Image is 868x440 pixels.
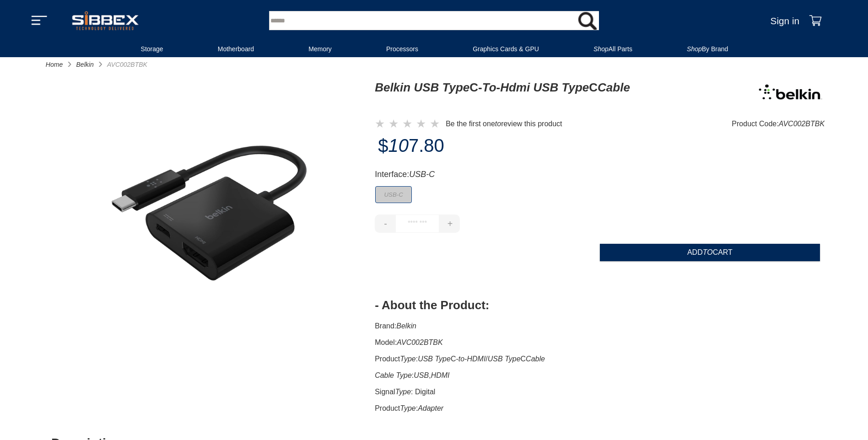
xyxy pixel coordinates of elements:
label: 1 rating [375,119,386,128]
p: Product : [375,404,822,413]
i: Belkin [396,322,416,330]
p: Signal : Digital [375,387,822,397]
iframe: PayPal [599,266,820,286]
i: HDMI [431,371,450,379]
i: Type [562,80,589,94]
a: Brand Logo PDP Image [756,71,825,115]
i: to [495,120,501,128]
i: USB-C [384,191,403,198]
i: USB [414,371,429,379]
a: Processors [376,41,428,57]
img: hamburger-menu-icon [30,11,48,29]
label: 4 rating [416,119,427,128]
a: Graphics Cards & GPU [462,41,549,57]
i: Type [442,80,470,94]
a: Motherboard [207,41,264,57]
i: Type [400,355,415,363]
button: AddtoCart [600,244,820,261]
div: C- - C [375,80,630,97]
i: HDMI [467,355,485,363]
p: Brand: [375,322,822,331]
p: : , [375,371,822,380]
p: Model: [375,338,822,347]
i: Belkin [76,61,94,68]
i: USB [533,80,558,94]
a: Shop By Brand [676,41,738,57]
div: Decrease Quantity of Item [375,215,395,233]
a: Belkin USB Type C-To-Hdmi USB Type C Cable } [375,118,443,130]
i: USB [414,80,439,94]
i: USB [488,355,503,363]
i: Home [46,61,63,68]
img: Belkin USB Type C-To-Hdmi USB Type C Cable Black [105,83,313,343]
i: Cable [598,80,630,94]
i: Belkin [375,80,410,94]
i: Type [400,404,415,412]
div: Belkin USB Type C-To-Hdmi USB Type C Cable [375,80,630,97]
i: Shop [593,45,609,53]
i: USB [418,355,433,363]
label: 3 rating [402,119,414,128]
a: Memory [298,41,341,57]
span: › [98,56,102,70]
img: search [578,11,597,30]
i: to [703,248,713,256]
i: To [482,80,496,94]
span: Sign in [771,16,800,26]
i: AVC002BTBK [397,338,443,346]
i: Type [435,355,451,363]
i: Type [395,388,411,396]
i: Adapter [418,404,443,412]
div: price of $107.80 [375,133,825,158]
a: Shop All Parts [583,41,642,57]
div: - About the Product: [375,300,825,310]
a: Be the first one to review this product [446,120,562,128]
i: 10 [388,135,409,156]
div: Increase Quantity of Item [439,215,460,233]
button: false [375,186,412,203]
img: Brand Logo PDP Image [756,71,825,113]
h3: Selected Filter by Interface: USB-C [375,170,825,179]
i: USB-C [409,170,435,179]
i: Shop [687,45,702,53]
div: avc002btbk_7124-front.jpg [105,83,313,346]
a: Sign in [771,19,800,26]
i: Cable [526,355,545,363]
label: 2 rating [388,119,400,128]
span: › [67,56,71,70]
span: Product Code: AVC002BTBK [732,119,825,129]
i: Type [396,371,411,379]
i: AVC002BTBK [779,120,825,128]
i: Hdmi [500,80,530,94]
a: Belkin [74,61,96,68]
a: Storage [130,41,173,57]
i: to [458,355,464,363]
i: AVC002BTBK [107,61,147,68]
a: Shopping Cart [806,11,825,30]
a: Home [43,61,65,68]
p: Product : C- - / C [375,354,822,364]
i: Type [505,355,520,363]
i: Cable [375,371,394,379]
label: 5 rating [430,119,441,128]
p: $ 7.80 [378,135,444,156]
